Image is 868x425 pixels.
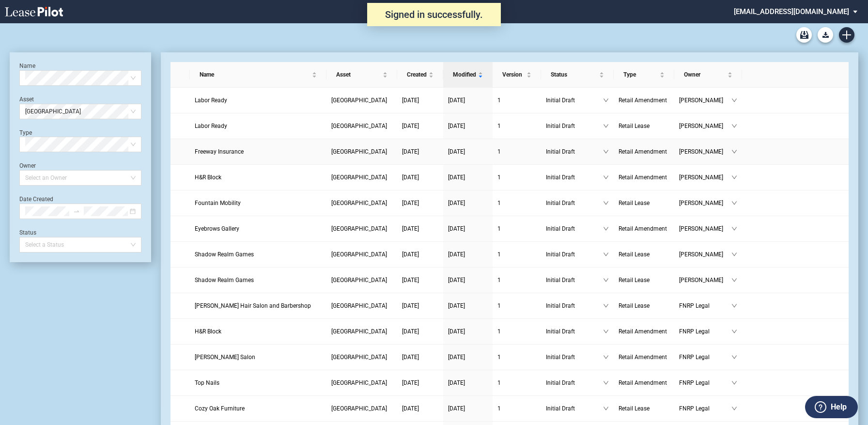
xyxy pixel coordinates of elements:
a: [DATE] [402,378,438,388]
span: Initial Draft [546,404,603,413]
span: [DATE] [448,174,465,181]
a: [DATE] [448,198,488,208]
span: [DATE] [448,328,465,335]
a: [DATE] [448,95,488,105]
span: Type [623,70,658,79]
span: Southern Plaza [331,277,387,283]
span: Southern Plaza [331,405,387,412]
span: Retail Amendment [619,354,667,361]
span: down [603,226,609,232]
span: [PERSON_NAME] [679,275,731,285]
span: Southern Plaza [331,225,387,232]
a: Retail Lease [619,301,669,311]
span: Initial Draft [546,275,603,285]
span: Seleny's Salon [195,354,255,361]
span: Retail Lease [619,123,650,129]
span: down [731,303,737,309]
a: [DATE] [448,352,488,362]
a: Create new document [839,27,854,43]
span: Southern Plaza [331,97,387,104]
span: swap-right [73,208,80,215]
a: Cozy Oak Furniture [195,404,322,413]
th: Version [493,62,541,88]
span: FNRP Legal [679,404,731,413]
span: down [731,149,737,155]
span: Retail Amendment [619,225,667,232]
span: [DATE] [402,225,419,232]
span: down [603,354,609,360]
span: 1 [497,277,501,283]
a: 1 [497,301,536,311]
span: down [731,380,737,386]
a: [DATE] [448,173,488,182]
a: [GEOGRAPHIC_DATA] [331,95,392,105]
span: Name [200,70,310,79]
div: Signed in successfully. [367,3,501,26]
span: Status [551,70,597,79]
a: 1 [497,404,536,413]
span: down [731,226,737,232]
a: Shadow Realm Games [195,250,322,259]
span: [DATE] [448,97,465,104]
a: H&R Block [195,327,322,336]
md-menu: Download Blank Form List [815,27,836,43]
a: 1 [497,275,536,285]
a: [DATE] [402,121,438,131]
span: Seleny's Hair Salon and Barbershop [195,302,311,309]
span: Cozy Oak Furniture [195,405,245,412]
span: Retail Lease [619,405,650,412]
a: 1 [497,250,536,259]
span: [DATE] [402,379,419,386]
th: Asset [326,62,397,88]
a: [GEOGRAPHIC_DATA] [331,327,392,336]
span: Initial Draft [546,147,603,157]
a: 1 [497,378,536,388]
label: Status [19,229,36,236]
a: [DATE] [448,404,488,413]
a: [DATE] [402,327,438,336]
span: down [731,277,737,283]
span: Retail Lease [619,251,650,258]
a: Shadow Realm Games [195,275,322,285]
a: 1 [497,327,536,336]
a: [PERSON_NAME] Salon [195,352,322,362]
span: Fountain Mobility [195,200,241,206]
label: Asset [19,96,34,103]
span: Initial Draft [546,378,603,388]
span: down [603,406,609,411]
span: down [731,97,737,103]
span: Retail Lease [619,277,650,283]
a: Retail Amendment [619,327,669,336]
a: Retail Amendment [619,95,669,105]
button: Help [805,396,858,418]
span: Initial Draft [546,301,603,311]
span: 1 [497,148,501,155]
a: [GEOGRAPHIC_DATA] [331,121,392,131]
span: Initial Draft [546,250,603,259]
span: Southern Plaza [331,379,387,386]
a: [GEOGRAPHIC_DATA] [331,173,392,182]
a: [DATE] [448,250,488,259]
span: [DATE] [402,174,419,181]
span: Version [502,70,525,79]
a: [DATE] [402,173,438,182]
span: down [603,277,609,283]
span: Retail Lease [619,200,650,206]
span: [PERSON_NAME] [679,224,731,234]
a: 1 [497,147,536,157]
a: 1 [497,224,536,234]
span: Top Nails [195,379,219,386]
a: Retail Lease [619,198,669,208]
span: Created [407,70,427,79]
span: [PERSON_NAME] [679,250,731,259]
a: [GEOGRAPHIC_DATA] [331,275,392,285]
span: down [603,200,609,206]
span: Initial Draft [546,95,603,105]
span: [DATE] [448,200,465,206]
a: [GEOGRAPHIC_DATA] [331,378,392,388]
span: FNRP Legal [679,327,731,336]
span: 1 [497,405,501,412]
a: [DATE] [402,250,438,259]
a: 1 [497,352,536,362]
span: [PERSON_NAME] [679,173,731,182]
